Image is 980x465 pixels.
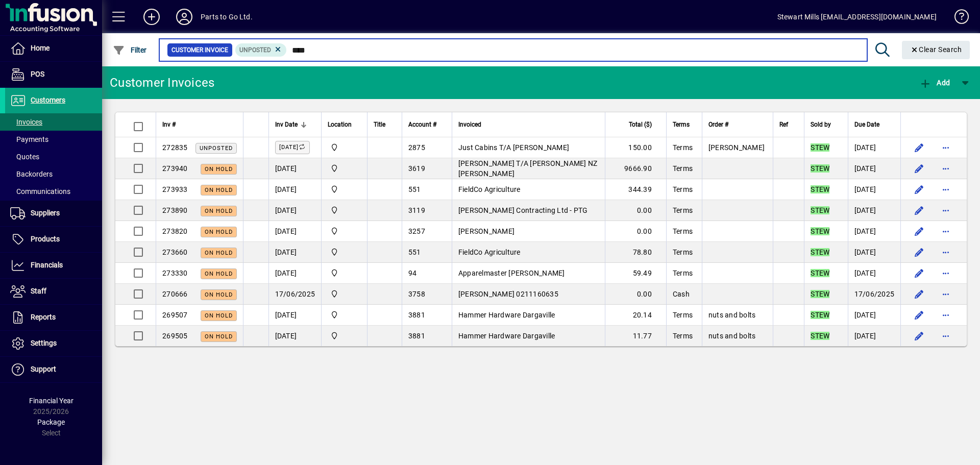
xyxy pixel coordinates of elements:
button: Edit [911,160,927,177]
button: More options [938,265,954,281]
td: [DATE] [268,221,322,242]
span: 3119 [408,206,425,214]
span: 270666 [162,290,188,298]
td: [DATE] [268,263,322,284]
span: 3881 [408,332,425,340]
span: On hold [205,208,233,214]
div: Due Date [854,119,895,130]
a: Support [5,357,102,382]
button: More options [938,202,954,218]
button: Edit [911,244,927,260]
span: Terms [673,185,693,193]
span: Cash [673,290,690,298]
div: Inv # [162,119,237,130]
a: Home [5,36,102,61]
td: 11.77 [605,326,666,346]
a: Communications [5,183,102,200]
div: Account # [408,119,446,130]
span: Terms [673,164,693,173]
span: On hold [205,333,233,340]
span: DAE - Bulk Store [328,330,361,341]
span: Support [31,365,56,373]
a: Invoices [5,113,102,131]
a: Quotes [5,148,102,165]
button: Filter [110,41,150,59]
div: Order # [708,119,767,130]
span: On hold [205,187,233,193]
span: Ref [779,119,788,130]
div: Sold by [811,119,841,130]
span: 273940 [162,164,188,173]
td: [DATE] [848,158,901,179]
td: [DATE] [848,305,901,326]
span: FieldCo Agriculture [458,185,521,193]
td: [DATE] [848,242,901,263]
em: STEW [811,311,829,319]
button: Edit [911,223,927,239]
button: More options [938,286,954,302]
td: [DATE] [268,158,322,179]
div: Total ($) [611,119,661,130]
span: On hold [205,250,233,256]
button: Profile [168,8,201,26]
span: Products [31,235,60,243]
span: Total ($) [629,119,652,130]
span: 273933 [162,185,188,193]
span: Title [374,119,385,130]
span: [PERSON_NAME] 0211160635 [458,290,558,298]
span: Sold by [811,119,831,130]
span: Hammer Hardware Dargaville [458,332,555,340]
span: 273330 [162,269,188,277]
em: STEW [811,248,829,256]
span: Payments [10,135,48,143]
div: Stewart Mills [EMAIL_ADDRESS][DOMAIN_NAME] [777,9,937,25]
span: 551 [408,185,421,193]
span: On hold [205,271,233,277]
span: Financial Year [29,397,73,405]
a: Knowledge Base [947,2,967,35]
td: 9666.90 [605,158,666,179]
span: Clear Search [910,45,962,54]
span: 3881 [408,311,425,319]
span: 273820 [162,227,188,235]
td: [DATE] [268,179,322,200]
td: 0.00 [605,284,666,305]
span: Terms [673,119,690,130]
a: Settings [5,331,102,356]
span: 551 [408,248,421,256]
span: 2875 [408,143,425,152]
span: [PERSON_NAME] Contracting Ltd - PTG [458,206,588,214]
span: Customer Invoice [171,45,228,55]
span: [PERSON_NAME] T/A [PERSON_NAME] NZ [PERSON_NAME] [458,159,598,178]
span: Account # [408,119,436,130]
a: Products [5,227,102,252]
td: 78.80 [605,242,666,263]
span: Terms [673,143,693,152]
span: Backorders [10,170,53,178]
span: On hold [205,166,233,173]
td: [DATE] [848,137,901,158]
em: STEW [811,269,829,277]
span: Terms [673,248,693,256]
div: Customer Invoices [110,75,214,91]
button: More options [938,307,954,323]
span: Add [919,79,950,87]
button: Edit [911,286,927,302]
div: Invoiced [458,119,599,130]
button: Edit [911,202,927,218]
button: Edit [911,139,927,156]
button: More options [938,328,954,344]
button: Clear [902,41,970,59]
span: 273890 [162,206,188,214]
td: [DATE] [848,200,901,221]
span: Filter [113,46,147,54]
em: STEW [811,143,829,152]
td: [DATE] [848,263,901,284]
span: DAE - Bulk Store [328,142,361,153]
span: POS [31,70,44,78]
td: [DATE] [848,179,901,200]
td: [DATE] [848,221,901,242]
span: Inv # [162,119,176,130]
span: Location [328,119,352,130]
span: Hammer Hardware Dargaville [458,311,555,319]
